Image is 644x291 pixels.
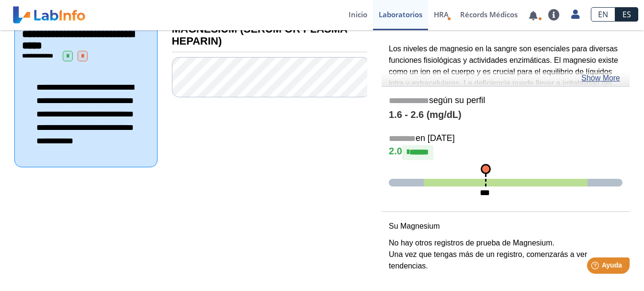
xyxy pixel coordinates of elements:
[389,95,622,106] h5: según su perfil
[389,133,622,144] h5: en [DATE]
[172,23,347,47] b: MAGNESIUM (SERUM OR PLASMA HEPARIN)
[559,254,633,280] iframe: Help widget launcher
[434,10,449,19] span: HRA
[389,43,622,101] p: Los niveles de magnesio en la sangre son esenciales para diversas funciones fisiológicas y activi...
[615,7,638,22] a: ES
[581,72,620,84] a: Show More
[389,221,622,232] p: Su Magnesium
[389,237,622,272] p: No hay otros registros de prueba de Magnesium. Una vez que tengas más de un registro, comenzarás ...
[389,109,622,121] h4: 1.6 - 2.6 (mg/dL)
[389,145,622,160] h4: 2.0
[591,7,615,22] a: EN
